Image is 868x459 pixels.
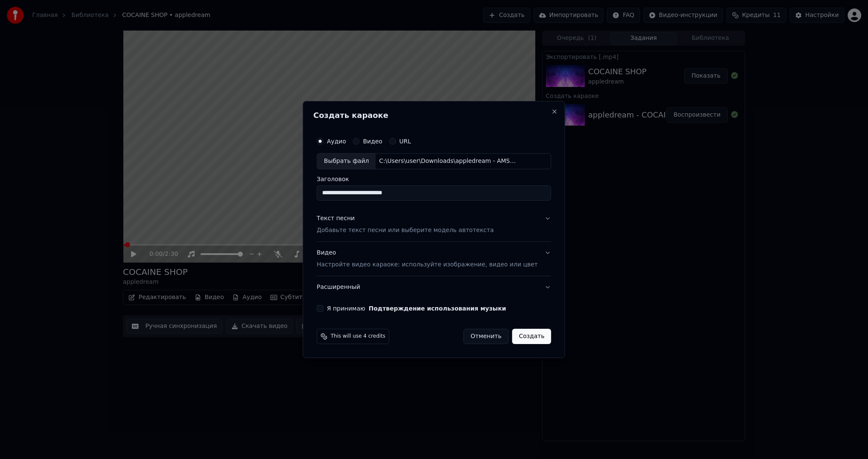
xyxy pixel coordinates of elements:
[313,112,554,119] h2: Создать караоке
[317,260,537,269] p: Настройте видео караоке: используйте изображение, видео или цвет
[317,176,551,182] label: Заголовок
[317,214,355,223] div: Текст песни
[317,154,376,169] div: Выбрать файл
[512,329,551,344] button: Создать
[317,249,537,269] div: Видео
[317,226,494,235] p: Добавьте текст песни или выберите модель автотекста
[363,138,382,144] label: Видео
[327,305,506,311] label: Я принимаю
[331,333,385,340] span: This will use 4 credits
[317,276,551,298] button: Расширенный
[327,138,346,144] label: Аудио
[317,242,551,276] button: ВидеоНастройте видео караоке: используйте изображение, видео или цвет
[369,305,506,311] button: Я принимаю
[463,329,509,344] button: Отменить
[399,138,411,144] label: URL
[376,157,520,165] div: C:\Users\user\Downloads\appledream - AMSTERDAM TEARZ.mp3
[317,207,551,241] button: Текст песниДобавьте текст песни или выберите модель автотекста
